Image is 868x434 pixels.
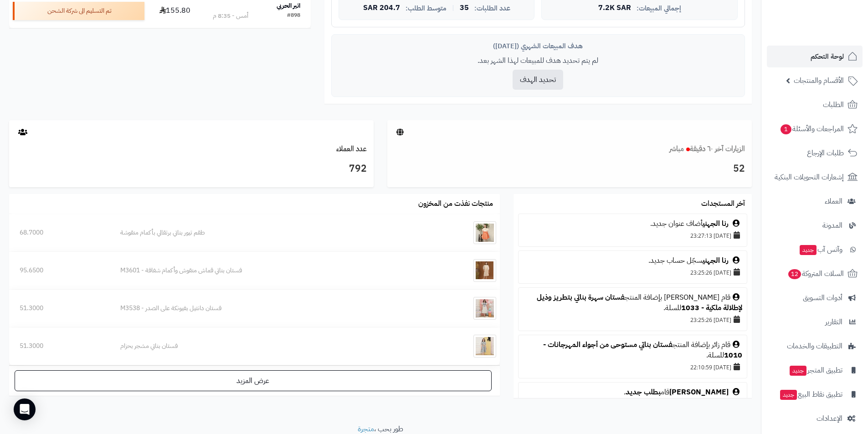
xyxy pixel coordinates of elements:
div: فستان بناتي مشجر بحزام [120,342,421,351]
a: المراجعات والأسئلة1 [767,118,863,140]
span: السلات المتروكة [787,267,844,280]
a: عرض المزيد [15,370,492,391]
span: 204.7 SAR [363,4,400,12]
span: التقارير [825,316,842,328]
div: فستان دانتيل بفيونكة على الصدر - M3538 [120,304,421,313]
a: الإعدادات [767,408,863,429]
a: العملاء [767,190,863,212]
span: أدوات التسويق [803,291,842,304]
a: رنا الجهني [703,255,729,266]
p: لم يتم تحديد هدف للمبيعات لهذا الشهر بعد. [339,56,738,66]
strong: اثير الحربي [277,1,300,10]
span: جديد [780,390,797,400]
div: [DATE] 22:10:59 [523,361,742,373]
span: 12 [788,269,801,279]
span: المدونة [822,219,842,232]
a: بطلب جديد [626,387,661,398]
span: تطبيق المتجر [789,364,842,377]
div: #898 [287,11,300,20]
a: أدوات التسويق [767,287,863,309]
a: تطبيق المتجرجديد [767,359,863,381]
h3: منتجات نفذت من المخزون [418,200,493,208]
a: فستان بناتي مستوحى من أجواء المهرجانات - 1010 [543,339,742,361]
small: مباشر [669,143,684,154]
span: وآتس آب [799,243,842,256]
span: إشعارات التحويلات البنكية [775,171,844,184]
img: طقم تيور بناتي برتقالي بأكمام منقوشة [473,221,496,244]
a: وآتس آبجديد [767,239,863,260]
a: فستان سهرة بناتي بتطريز وذيل لإطلالة ملكية - 1033 [537,292,742,313]
a: المدونة [767,214,863,236]
span: المراجعات والأسئلة [780,123,844,135]
span: جديد [790,366,806,376]
div: [DATE] 23:25:26 [523,266,742,279]
div: [DATE] 23:27:13 [523,229,742,242]
img: فستان بناتي قماش منقوش وأكمام شفافة - M3601 [473,259,496,282]
h3: آخر المستجدات [701,200,745,208]
div: طقم تيور بناتي برتقالي بأكمام منقوشة [120,228,421,237]
span: الطلبات [823,98,844,111]
div: أضاف عنوان جديد. [523,219,742,229]
div: [DATE] 21:36:39 [523,398,742,410]
div: فستان بناتي قماش منقوش وأكمام شفافة - M3601 [120,266,421,275]
a: لوحة التحكم [767,46,863,67]
div: 68.7000 [20,228,99,237]
img: فستان بناتي مشجر بحزام [473,335,496,357]
div: قام زائر بإضافة المنتج للسلة. [523,340,742,361]
a: رنا الجهني [703,218,729,229]
span: الإعدادات [817,412,842,425]
a: الطلبات [767,94,863,116]
span: 1 [781,124,791,134]
a: تطبيق نقاط البيعجديد [767,383,863,405]
a: عدد العملاء [336,143,367,154]
div: Open Intercom Messenger [14,398,36,420]
div: 95.6500 [20,266,99,275]
div: قام [PERSON_NAME] بإضافة المنتج للسلة. [523,292,742,313]
a: طلبات الإرجاع [767,142,863,164]
h3: 792 [16,161,367,177]
div: أمس - 8:35 م [213,11,248,20]
span: جديد [800,245,817,255]
a: التطبيقات والخدمات [767,335,863,357]
div: هدف المبيعات الشهري ([DATE]) [339,41,738,51]
span: 7.2K SAR [598,4,631,12]
div: 51.3000 [20,304,99,313]
img: فستان دانتيل بفيونكة على الصدر - M3538 [473,297,496,320]
a: إشعارات التحويلات البنكية [767,166,863,188]
span: الأقسام والمنتجات [794,74,844,87]
a: السلات المتروكة12 [767,263,863,285]
a: [PERSON_NAME] [669,387,729,398]
a: الزيارات آخر ٦٠ دقيقةمباشر [669,143,745,154]
span: التطبيقات والخدمات [787,340,842,352]
div: 51.3000 [20,342,99,351]
span: 35 [460,4,469,12]
span: طلبات الإرجاع [807,147,844,159]
span: متوسط الطلب: [406,5,447,12]
span: | [452,5,454,11]
span: لوحة التحكم [811,50,844,63]
div: [DATE] 23:25:26 [523,313,742,326]
span: عدد الطلبات: [474,5,510,12]
h3: 52 [394,161,745,177]
span: إجمالي المبيعات: [637,5,681,12]
div: تم التسليم الى شركة الشحن [13,2,144,20]
div: قام . [523,387,742,398]
div: سجّل حساب جديد. [523,255,742,266]
button: تحديد الهدف [513,70,563,90]
span: تطبيق نقاط البيع [779,388,842,401]
span: العملاء [825,195,842,208]
a: التقارير [767,311,863,333]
